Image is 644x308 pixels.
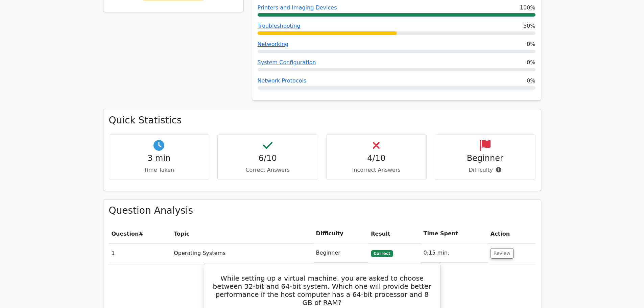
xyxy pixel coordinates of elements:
[332,166,421,174] p: Incorrect Answers
[258,77,307,84] a: Network Protocols
[115,166,204,174] p: Time Taken
[223,166,312,174] p: Correct Answers
[527,77,535,85] span: 0%
[258,23,301,29] a: Troubleshooting
[491,248,514,259] button: Review
[440,166,530,174] p: Difficulty
[171,243,313,263] td: Operating Systems
[421,243,488,263] td: 0:15 min.
[212,274,432,307] h5: While setting up a virtual machine, you are asked to choose between 32-bit and 64-bit system. Whi...
[223,153,312,163] h4: 6/10
[332,153,421,163] h4: 4/10
[258,4,337,11] a: Printers and Imaging Devices
[421,224,488,243] th: Time Spent
[258,41,289,47] a: Networking
[371,250,393,257] span: Correct
[109,224,171,243] th: #
[368,224,421,243] th: Result
[112,231,139,237] span: Question
[440,153,530,163] h4: Beginner
[171,224,313,243] th: Topic
[527,58,535,67] span: 0%
[258,59,316,66] a: System Configuration
[523,22,535,30] span: 50%
[520,4,535,12] span: 100%
[109,115,535,126] h3: Quick Statistics
[488,224,535,243] th: Action
[313,243,368,263] td: Beginner
[109,205,535,216] h3: Question Analysis
[115,153,204,163] h4: 3 min
[313,224,368,243] th: Difficulty
[109,243,171,263] td: 1
[527,40,535,48] span: 0%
